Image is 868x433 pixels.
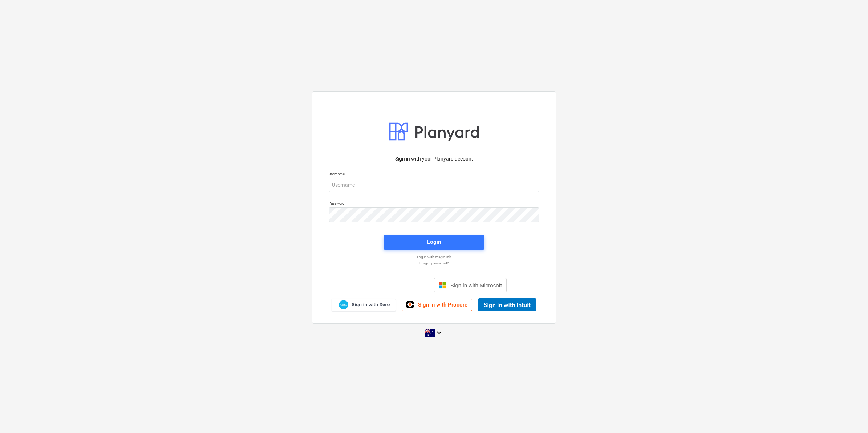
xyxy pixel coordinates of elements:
[339,300,348,310] img: Xero logo
[358,277,432,293] iframe: Sign in with Google Button
[329,201,539,207] p: Password
[325,261,543,266] a: Forgot password?
[435,328,443,337] i: keyboard_arrow_down
[450,282,502,288] span: Sign in with Microsoft
[439,282,446,289] img: Microsoft logo
[418,302,467,308] span: Sign in with Procore
[427,237,441,247] div: Login
[325,255,543,259] a: Log in with magic link
[329,155,539,163] p: Sign in with your Planyard account
[329,178,539,192] input: Username
[329,171,539,178] p: Username
[352,302,390,308] span: Sign in with Xero
[384,235,484,250] button: Login
[402,299,472,311] a: Sign in with Procore
[332,299,396,311] a: Sign in with Xero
